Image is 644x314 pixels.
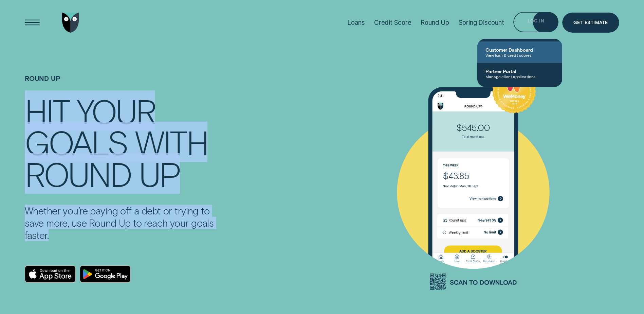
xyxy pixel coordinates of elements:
[485,68,554,74] span: Partner Portal
[513,12,558,32] button: Log in
[25,126,128,158] div: GOALS
[25,158,131,190] div: ROUND
[25,74,220,95] h1: Round Up
[477,41,562,63] a: Customer DashboardView loan & credit scores
[25,265,76,283] a: Download on the App Store
[347,19,365,27] div: Loans
[139,158,180,190] div: UP
[25,205,220,241] p: Whether you’re paying off a debt or trying to save more, use Round Up to reach your goals faster.
[528,19,544,23] div: Log in
[421,19,449,27] div: Round Up
[62,13,79,33] img: Wisr
[135,126,207,158] div: WITH
[374,19,411,27] div: Credit Score
[485,53,554,57] span: View loan & credit scores
[485,74,554,79] span: Manage client applications
[562,13,619,33] a: Get Estimate
[77,95,155,127] div: YOUR
[22,13,42,33] button: Open Menu
[485,47,554,53] span: Customer Dashboard
[25,95,69,127] div: HIT
[80,265,131,283] a: Android App on Google Play
[25,95,220,190] h4: HIT YOUR GOALS WITH ROUND UP
[477,63,562,84] a: Partner PortalManage client applications
[459,19,504,27] div: Spring Discount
